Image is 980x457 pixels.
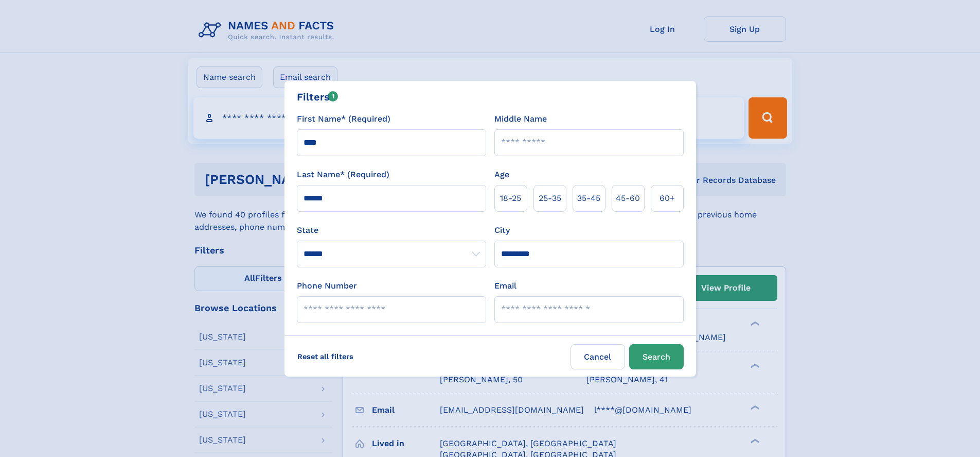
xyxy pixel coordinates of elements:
span: 18‑25 [500,192,521,205]
label: City [494,224,510,236]
label: First Name* (Required) [297,113,390,125]
label: Middle Name [494,113,547,125]
label: Phone Number [297,280,357,292]
label: State [297,224,486,236]
label: Cancel [571,344,625,369]
label: Reset all filters [291,344,360,369]
span: 35‑45 [577,192,600,205]
label: Age [494,168,509,181]
button: Search [629,344,684,369]
div: Filters [297,89,338,105]
label: Email [494,280,516,292]
span: 45‑60 [616,192,640,205]
span: 25‑35 [539,192,561,205]
span: 60+ [660,192,675,205]
label: Last Name* (Required) [297,168,389,181]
